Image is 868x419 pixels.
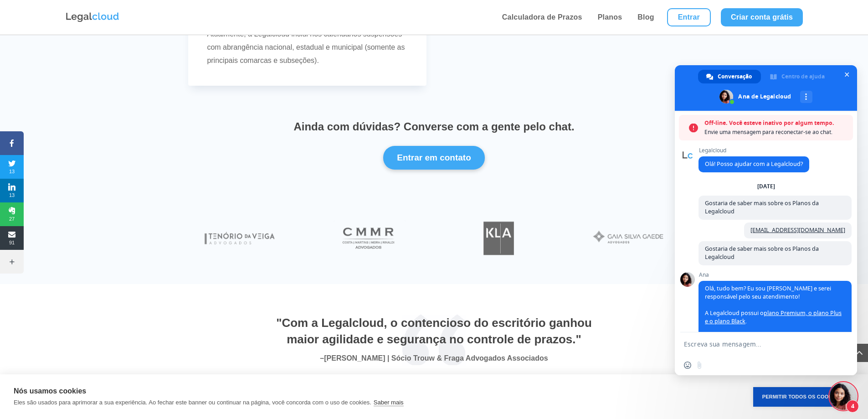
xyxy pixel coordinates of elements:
[699,272,852,278] span: Ana
[65,11,120,23] img: Logo da Legalcloud
[721,8,803,26] a: Criar conta grátis
[698,70,761,83] a: Conversação
[14,387,86,395] strong: Nós usamos cookies
[705,309,842,325] span: plano Premium, o plano Plus e o plano Black
[293,120,574,133] span: Ainda com dúvidas? Converse com a gente pelo chat.
[329,216,409,260] img: Costa Martins Meira Rinaldi
[459,216,539,260] img: Koury Lopes Advogados
[705,199,819,215] span: Gostaria de saber mais sobre os Planos da Legalcloud
[705,160,803,168] span: Olá! Posso ajudar com a Legalcloud?
[750,226,845,234] a: [EMAIL_ADDRESS][DOMAIN_NAME]
[14,399,371,406] p: Eles são usados para aprimorar a sua experiência. Ao fechar este banner ou continuar na página, v...
[718,70,752,83] span: Conversação
[684,362,691,369] span: Inserir um emoticon
[667,8,711,26] a: Entrar
[705,245,819,261] span: Gostaria de saber mais sobre os Planos da Legalcloud
[684,332,830,355] textarea: Escreva sua mensagem...
[275,352,594,365] p: [PERSON_NAME] | Sócio Trouw & Fraga Advogados Associados
[830,383,857,410] a: Bate-papo
[753,387,850,407] button: Permitir Todos os Cookies
[589,216,668,260] img: Gaia Silva Gaede Advogados
[846,400,859,413] span: 4
[276,316,592,346] span: "Com a Legalcloud, o contencioso do escritório ganhou maior agilidade e segurança no controle de ...
[200,216,279,260] img: Tenório da Veiga
[207,28,414,67] p: Atualmente, a Legalcloud inclui nos calendários suspensões com abrangência nacional, estadual e m...
[842,70,852,79] span: Bate-papo
[383,146,485,170] button: Entrar em contato
[704,128,848,137] span: Envie uma mensagem para reconectar-se ao chat.
[757,184,775,189] div: [DATE]
[699,147,809,154] span: Legalcloud
[374,399,404,406] a: Saber mais
[320,354,324,362] span: –
[704,119,848,128] span: Off-line. Você esteve inativo por algum tempo.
